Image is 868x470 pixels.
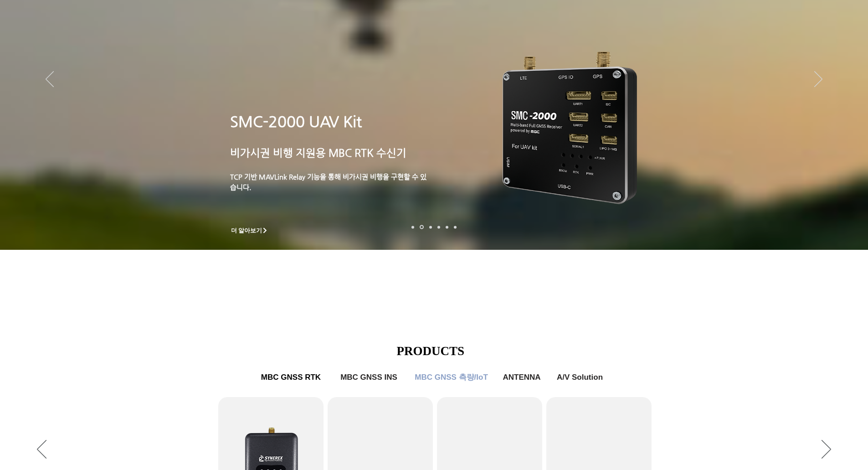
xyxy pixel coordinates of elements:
[415,372,488,382] span: MBC GNSS 측량/IoT
[499,368,545,387] a: ANTENNA
[340,373,397,382] span: MBC GNSS INS
[230,113,362,130] a: SMC-2000 UAV Kit
[429,226,432,228] a: 측량 IoT
[316,147,406,159] span: 용 MBC RTK 수신기
[437,226,440,228] a: 자율주행
[557,373,603,382] span: A/V Solution
[230,147,316,159] span: 비가시권 비행 지원
[408,368,495,387] a: MBC GNSS 측량/IoT
[503,373,540,382] span: ANTENNA
[409,225,459,229] nav: 슬라이드
[397,344,465,358] span: PRODUCTS
[230,147,406,159] a: 비가시권 비행 지원용 MBC RTK 수신기
[420,225,424,229] a: 드론 8 - SMC 2000
[699,183,868,470] iframe: Wix Chat
[261,373,321,382] span: MBC GNSS RTK
[446,226,448,228] a: 로봇
[411,226,414,228] a: 로봇- SMC 2000
[255,368,328,387] a: MBC GNSS RTK
[550,368,610,387] a: A/V Solution
[230,173,426,191] a: TCP 기반 MAVLink Relay 기능을 통해 비가시권 비행을 구현할 수 있습니다.
[231,227,262,235] span: 더 알아보기
[814,71,822,88] button: 다음
[37,440,46,460] button: 이전
[335,368,403,387] a: MBC GNSS INS
[454,226,457,228] a: 정밀농업
[46,71,54,88] button: 이전
[227,225,272,236] a: 더 알아보기
[503,52,637,204] img: smc-2000.png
